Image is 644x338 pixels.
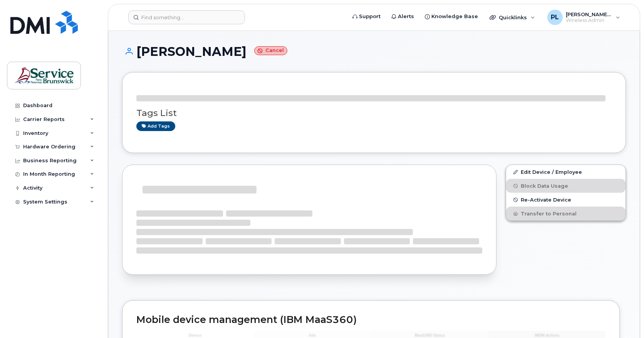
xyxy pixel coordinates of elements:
button: Transfer to Personal [506,207,626,220]
button: Block Data Usage [506,179,626,193]
h3: Tags List [136,108,612,118]
small: Cancel [254,46,287,55]
a: Add tags [136,121,175,131]
button: Re-Activate Device [506,193,626,207]
h1: [PERSON_NAME] [122,45,626,58]
a: Edit Device / Employee [506,165,626,179]
h2: Mobile device management (IBM MaaS360) [136,314,605,325]
span: Re-Activate Device [521,197,571,203]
